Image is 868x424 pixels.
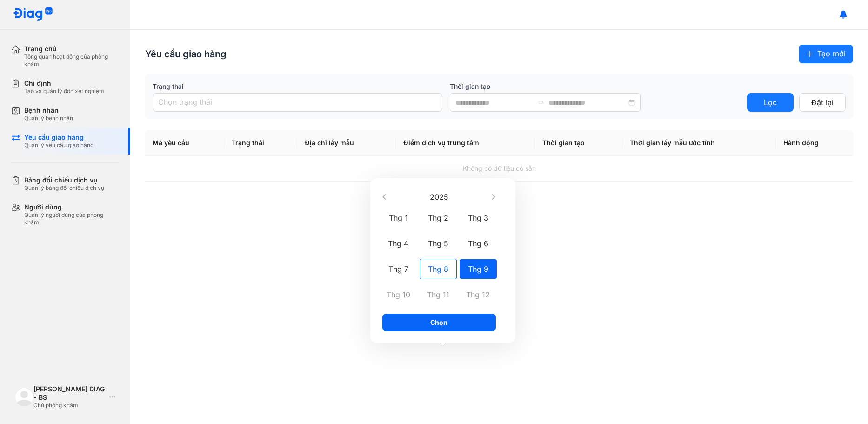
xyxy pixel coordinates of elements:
[799,45,853,63] button: plusTạo mới
[24,53,119,68] div: Tổng quan hoạt động của phòng khám
[622,130,776,156] th: Thời gian lấy mẫu ước tính
[380,234,417,253] div: Thg 4
[460,285,497,304] div: Thg 12
[24,141,93,149] div: Quản lý yêu cầu giao hàng
[460,234,497,253] div: Thg 6
[537,99,545,106] span: to
[224,130,297,156] th: Trạng thái
[420,208,457,228] div: Thg 2
[380,285,417,304] div: Thg 10
[145,156,853,182] td: Không có dữ liệu có sẵn
[537,99,545,106] span: swap-right
[24,114,73,122] div: Quản lý bệnh nhân
[24,133,93,141] div: Yêu cầu giao hàng
[24,176,104,184] div: Bảng đối chiếu dịch vụ
[390,188,488,205] div: Open years overlay
[15,388,33,406] img: logo
[145,47,227,61] div: Yêu cầu giao hàng
[24,79,104,87] div: Chỉ định
[145,130,224,156] th: Mã yêu cầu
[24,203,119,211] div: Người dùng
[380,208,417,228] div: Thg 1
[382,314,496,331] button: Chọn
[535,130,623,156] th: Thời gian tạo
[460,208,497,228] div: Thg 3
[24,45,119,53] div: Trang chủ
[24,106,73,114] div: Bệnh nhân
[24,211,119,226] div: Quản lý người dùng của phòng khám
[380,259,417,279] div: Thg 7
[488,191,500,202] button: Next year
[420,259,457,279] div: Thg 8
[33,402,106,409] div: Chủ phòng khám
[817,48,846,60] span: Tạo mới
[297,130,396,156] th: Địa chỉ lấy mẫu
[153,82,442,91] label: Trạng thái
[24,87,104,95] div: Tạo và quản lý đơn xét nghiệm
[776,130,853,156] th: Hành động
[33,385,106,402] div: [PERSON_NAME] DIAG - BS
[460,259,497,279] div: Thg 9
[420,285,457,304] div: Thg 11
[806,50,814,58] span: plus
[420,234,457,253] div: Thg 5
[379,191,390,202] button: Previous year
[24,184,104,192] div: Quản lý bảng đối chiếu dịch vụ
[764,97,777,108] span: Lọc
[811,97,834,108] span: Đặt lại
[396,130,535,156] th: Điểm dịch vụ trung tâm
[799,93,846,112] button: Đặt lại
[747,93,794,112] button: Lọc
[450,82,740,91] label: Thời gian tạo
[13,7,53,22] img: logo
